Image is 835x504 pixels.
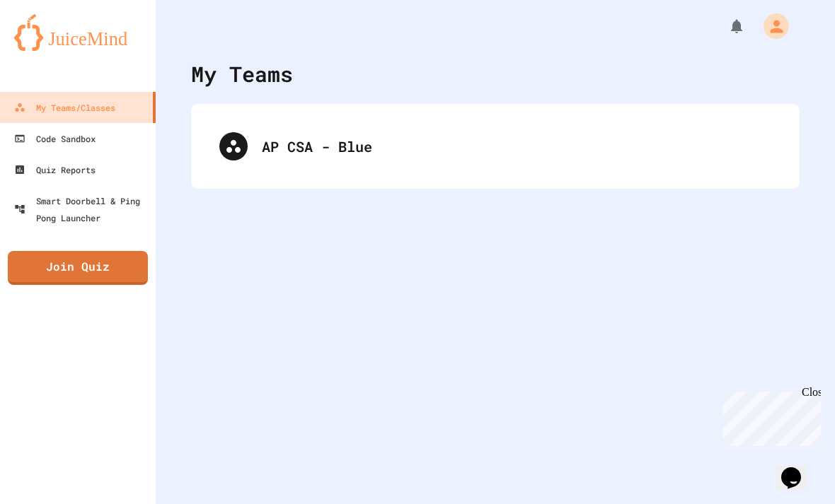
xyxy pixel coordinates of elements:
[14,14,142,51] img: logo-orange.svg
[776,447,821,490] iframe: chat widget
[14,161,96,178] div: Quiz Reports
[14,99,115,116] div: My Teams/Classes
[14,130,96,147] div: Code Sandbox
[749,10,793,42] div: My Account
[8,251,148,285] a: Join Quiz
[14,192,150,226] div: Smart Doorbell & Ping Pong Launcher
[205,118,785,175] div: AP CSA - Blue
[191,58,293,90] div: My Teams
[6,6,98,90] div: Chat with us now!Close
[702,14,749,38] div: My Notifications
[262,136,771,157] div: AP CSA - Blue
[718,386,821,446] iframe: chat widget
